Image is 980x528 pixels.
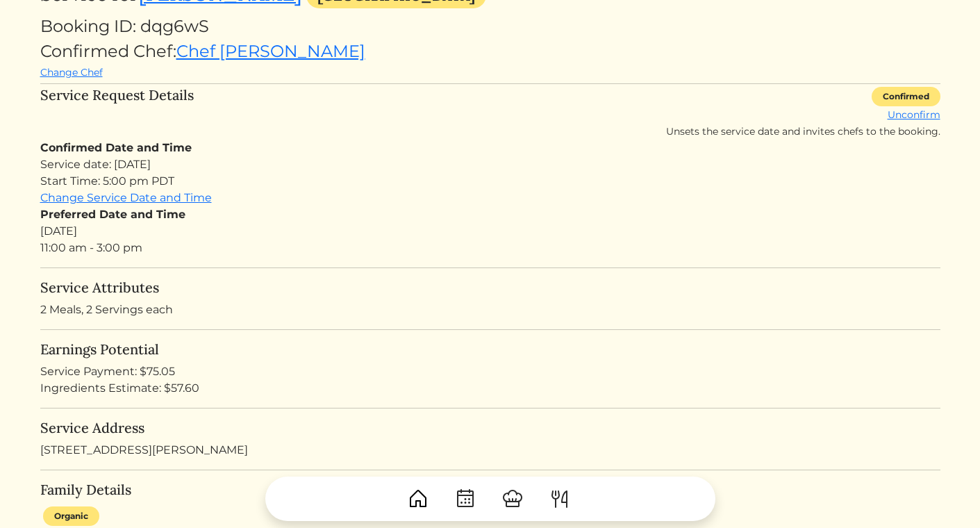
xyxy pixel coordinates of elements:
[888,108,940,121] a: Unconfirm
[872,87,940,106] div: Confirmed
[40,141,192,154] strong: Confirmed Date and Time
[40,341,940,358] h5: Earnings Potential
[40,380,940,397] div: Ingredients Estimate: $57.60
[40,87,194,134] h5: Service Request Details
[40,363,940,380] div: Service Payment: $75.05
[407,488,429,510] img: House-9bf13187bcbb5817f509fe5e7408150f90897510c4275e13d0d5fca38e0b5951.svg
[549,488,571,510] img: ForkKnife-55491504ffdb50bab0c1e09e7649658475375261d09fd45db06cec23bce548bf.svg
[40,420,940,459] div: [STREET_ADDRESS][PERSON_NAME]
[40,39,940,81] div: Confirmed Chef:
[501,488,524,510] img: ChefHat-a374fb509e4f37eb0702ca99f5f64f3b6956810f32a249b33092029f8484b388.svg
[40,302,940,318] p: 2 Meals, 2 Servings each
[176,41,365,61] a: Chef [PERSON_NAME]
[40,279,940,296] h5: Service Attributes
[40,191,212,204] a: Change Service Date and Time
[666,125,940,138] span: Unsets the service date and invites chefs to the booking.
[40,66,103,79] a: Change Chef
[40,156,940,190] div: Service date: [DATE] Start Time: 5:00 pm PDT
[40,206,940,256] div: [DATE] 11:00 am - 3:00 pm
[40,14,940,39] div: Booking ID: dqg6wS
[40,420,940,436] h5: Service Address
[454,488,476,510] img: CalendarDots-5bcf9d9080389f2a281d69619e1c85352834be518fbc73d9501aef674afc0d57.svg
[40,208,185,221] strong: Preferred Date and Time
